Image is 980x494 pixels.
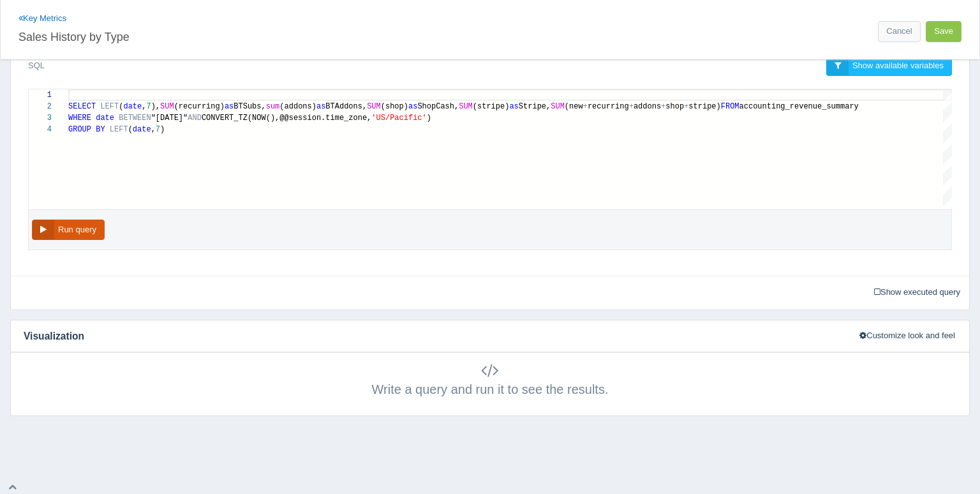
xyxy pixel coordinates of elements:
[160,102,174,111] span: SUM
[852,61,944,70] span: Show available variables
[110,125,128,134] span: LEFT
[29,89,52,101] div: 1
[156,125,160,134] span: 7
[826,56,952,77] a: Show available variables
[96,125,105,134] span: BY
[266,102,280,111] span: sum
[19,13,66,23] a: Key Metrics
[29,124,52,135] div: 4
[634,102,661,111] span: addons
[688,102,720,111] span: stripe)
[24,362,956,399] div: Write a query and run it to see the results.
[371,114,426,123] span: 'US/Pacific'
[202,114,371,123] span: CONVERT_TZ(NOW(),@@session.time_zone,
[96,114,114,123] span: date
[551,102,565,111] span: SUM
[519,102,551,111] span: Stripe,
[11,320,845,352] h4: Visualization
[151,125,156,134] span: ,
[665,102,684,111] span: shop
[739,102,859,111] span: accounting_revenue_summary
[174,102,225,111] span: (recurring)
[459,102,473,111] span: SUM
[583,102,588,111] span: +
[629,102,634,111] span: +
[565,102,583,111] span: (new
[661,102,665,111] span: +
[28,56,45,76] label: SQL
[188,114,202,123] span: AND
[926,21,961,42] button: Save
[68,125,91,134] span: GROUP
[68,102,96,111] span: SELECT
[128,125,133,134] span: (
[325,102,367,111] span: BTAddons,
[473,102,510,111] span: (stripe)
[29,112,52,124] div: 3
[279,102,316,111] span: (addons)
[408,102,417,111] span: as
[119,114,151,123] span: BETWEEN
[721,102,739,111] span: FROM
[119,102,123,111] span: (
[19,25,485,47] input: Chart title
[160,125,165,134] span: )
[100,102,119,111] span: LEFT
[151,102,160,111] span: ),
[870,283,965,303] a: Show executed query
[225,102,234,111] span: as
[142,102,146,111] span: ,
[381,102,408,111] span: (shop)
[878,21,920,42] a: Cancel
[123,102,142,111] span: date
[234,102,265,111] span: BTSubs,
[32,220,105,241] button: Run query
[417,102,459,111] span: ShopCash,
[316,102,325,111] span: as
[29,101,52,112] div: 2
[509,102,518,111] span: as
[588,102,629,111] span: recurring
[68,89,69,101] textarea: Editor content;Press Alt+F1 for Accessibility Options.
[151,114,188,123] span: "[DATE]"
[367,102,381,111] span: SUM
[68,114,91,123] span: WHERE
[427,114,431,123] span: )
[133,125,151,134] span: date
[684,102,688,111] span: +
[855,326,960,346] button: Customize look and feel
[146,102,151,111] span: 7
